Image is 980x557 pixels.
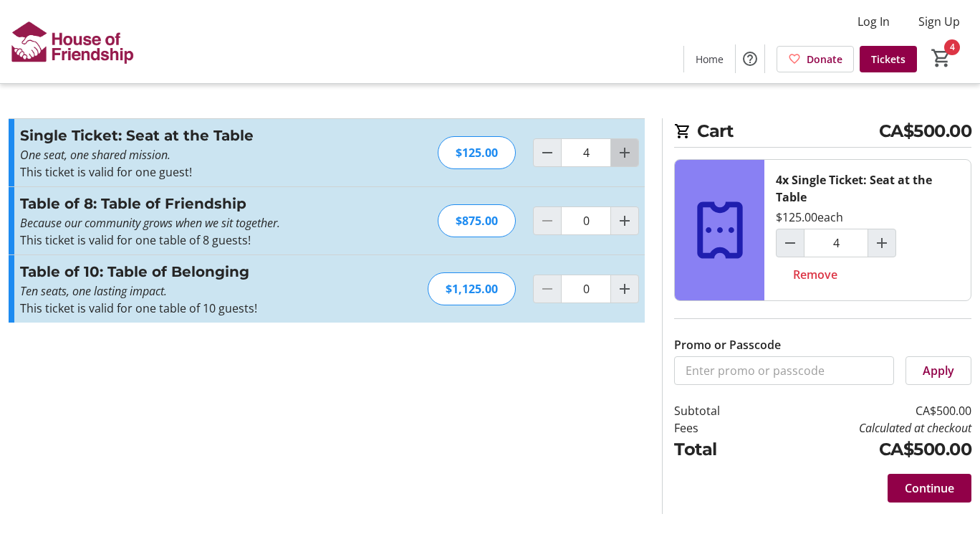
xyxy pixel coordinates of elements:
td: Calculated at checkout [760,419,971,437]
button: Sign Up [907,10,971,33]
button: Increment by one [868,229,895,257]
span: Sign Up [918,13,960,30]
h3: Single Ticket: Seat at the Table [20,125,333,146]
em: One seat, one shared mission. [20,147,170,163]
label: Promo or Passcode [674,336,781,353]
td: Total [674,437,760,462]
button: Increment by one [611,207,638,234]
button: Cart [928,45,954,71]
input: Enter promo or passcode [674,356,894,385]
td: Subtotal [674,402,760,419]
a: Tickets [860,46,917,72]
div: $125.00 each [776,209,843,226]
span: Home [696,52,724,67]
span: CA$500.00 [879,118,972,144]
h3: Table of 8: Table of Friendship [20,193,333,214]
button: Increment by one [611,275,638,303]
button: Apply [905,356,971,385]
button: Log In [846,10,901,33]
p: This ticket is valid for one table of 8 guests! [20,232,333,249]
div: $125.00 [438,136,516,169]
a: Donate [777,46,854,72]
em: Ten seats, one lasting impact. [20,283,167,299]
span: Remove [793,266,837,283]
input: Single Ticket: Seat at the Table Quantity [804,229,868,257]
span: Donate [807,52,842,67]
h3: Table of 10: Table of Belonging [20,261,333,282]
img: House of Friendship's Logo [9,6,136,77]
div: $875.00 [438,204,516,237]
td: CA$500.00 [760,437,971,462]
td: Fees [674,419,760,437]
div: 4x Single Ticket: Seat at the Table [776,171,959,206]
button: Increment by one [611,139,638,166]
button: Help [736,44,764,73]
h2: Cart [674,118,971,148]
input: Table of 10: Table of Belonging Quantity [561,275,611,303]
div: $1,125.00 [428,272,516,305]
button: Remove [776,260,855,289]
button: Decrement by one [534,139,561,166]
a: Home [684,46,735,72]
button: Decrement by one [777,229,804,257]
span: Continue [905,480,954,497]
span: Tickets [871,52,905,67]
td: CA$500.00 [760,402,971,419]
input: Single Ticket: Seat at the Table Quantity [561,138,611,167]
span: Log In [857,13,890,30]
em: Because our community grows when we sit together. [20,215,280,231]
button: Continue [888,474,971,503]
span: Apply [923,362,954,379]
p: This ticket is valid for one guest! [20,163,333,181]
p: This ticket is valid for one table of 10 guests! [20,300,333,317]
input: Table of 8: Table of Friendship Quantity [561,206,611,235]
